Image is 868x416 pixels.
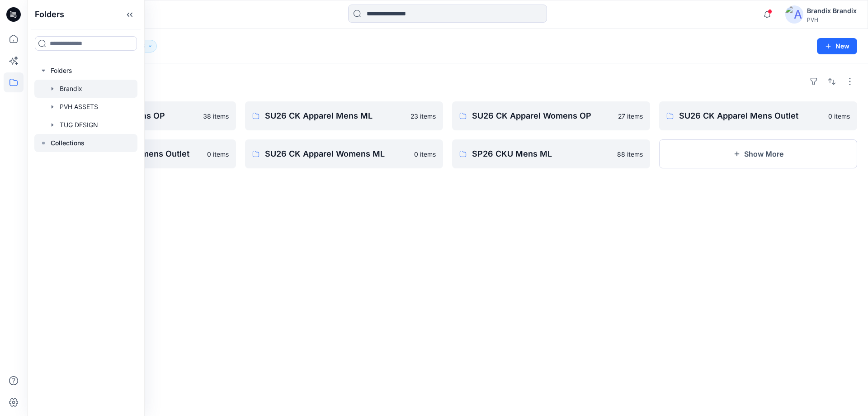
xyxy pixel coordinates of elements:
img: avatar [785,5,803,24]
p: 0 items [207,149,229,159]
p: 23 items [410,111,436,121]
button: New [817,38,857,54]
p: SU26 CK Apparel Womens ML [265,148,409,160]
p: 27 items [618,111,643,121]
p: 88 items [617,149,643,159]
a: SU26 CK Apparel Womens OP27 items [452,101,650,130]
div: Brandix Brandix [807,5,857,16]
a: SU26 CK Apparel Mens ML23 items [245,101,443,130]
p: 38 items [203,111,229,121]
p: 0 items [828,111,850,121]
a: SU26 CK Apparel Womens ML0 items [245,139,443,168]
button: Show More [659,139,857,168]
a: SU26 CK Apparel Mens Outlet0 items [659,101,857,130]
p: SU26 CK Apparel Mens Outlet [679,110,823,122]
p: SU26 CK Apparel Womens OP [472,110,613,122]
a: SP26 CKU Mens ML88 items [452,139,650,168]
p: 0 items [414,149,436,159]
p: SP26 CKU Mens ML [472,148,612,160]
p: Collections [51,138,85,148]
p: SU26 CK Apparel Mens ML [265,110,405,122]
div: PVH [807,16,857,23]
